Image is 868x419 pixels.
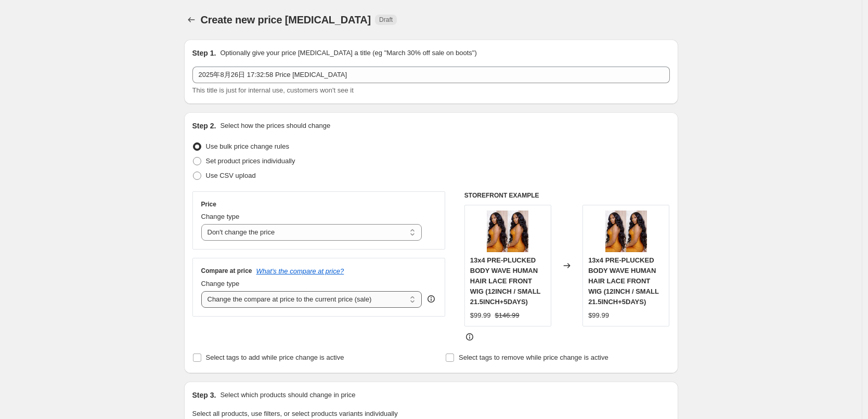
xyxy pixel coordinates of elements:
[256,267,344,275] button: What's the compare at price?
[206,157,295,165] span: Set product prices individually
[464,191,670,200] h6: STOREFRONT EXAMPLE
[220,390,355,400] p: Select which products should change in price
[192,86,354,94] span: This title is just for internal use, customers won't see it
[487,211,528,252] img: 13x4-pre-plucked-body-wave-human-hair-lace-front-wig-280_80x.jpg
[192,410,398,417] span: Select all products, use filters, or select products variants individually
[426,294,436,304] div: help
[184,12,199,27] button: Price change jobs
[192,121,216,131] h2: Step 2.
[220,121,330,131] p: Select how the prices should change
[201,280,240,287] span: Change type
[206,353,344,361] span: Select tags to add while price change is active
[459,353,608,361] span: Select tags to remove while price change is active
[206,142,289,150] span: Use bulk price change rules
[588,310,609,321] div: $99.99
[206,172,256,179] span: Use CSV upload
[201,213,240,220] span: Change type
[495,310,520,321] strike: $146.99
[201,267,252,275] h3: Compare at price
[201,14,371,25] span: Create new price [MEDICAL_DATA]
[588,256,659,306] span: 13x4 PRE-PLUCKED BODY WAVE HUMAN HAIR LACE FRONT WIG (12INCH / SMALL 21.5INCH+5DAYS)
[201,200,216,208] h3: Price
[470,256,541,306] span: 13x4 PRE-PLUCKED BODY WAVE HUMAN HAIR LACE FRONT WIG (12INCH / SMALL 21.5INCH+5DAYS)
[220,48,476,58] p: Optionally give your price [MEDICAL_DATA] a title (eg "March 30% off sale on boots")
[192,48,216,58] h2: Step 1.
[192,390,216,400] h2: Step 3.
[192,67,670,83] input: 30% off holiday sale
[470,310,491,321] div: $99.99
[605,211,647,252] img: 13x4-pre-plucked-body-wave-human-hair-lace-front-wig-280_80x.jpg
[379,16,393,24] span: Draft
